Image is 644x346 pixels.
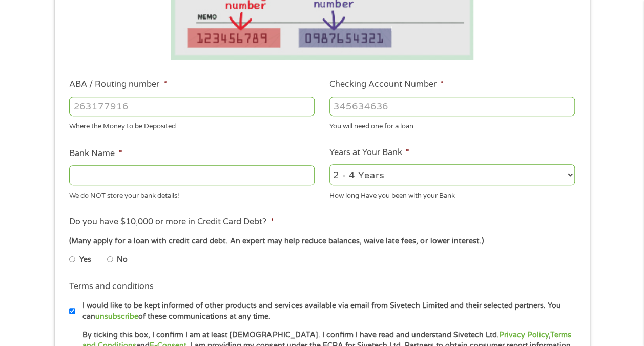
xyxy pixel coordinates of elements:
[69,281,154,292] label: Terms and conditions
[69,118,315,132] div: Where the Money to be Deposited
[69,187,315,201] div: We do NOT store your bank details!
[69,97,315,116] input: 263177916
[95,312,138,321] a: unsubscribe
[329,118,575,132] div: You will need one for a loan.
[329,187,575,201] div: How long Have you been with your Bank
[69,79,167,90] label: ABA / Routing number
[329,97,575,116] input: 345634636
[69,148,122,159] label: Bank Name
[69,217,274,227] label: Do you have $10,000 or more in Credit Card Debt?
[498,331,548,339] a: Privacy Policy
[329,79,444,90] label: Checking Account Number
[79,254,91,265] label: Yes
[69,236,574,247] div: (Many apply for a loan with credit card debt. An expert may help reduce balances, waive late fees...
[117,254,128,265] label: No
[75,300,578,322] label: I would like to be kept informed of other products and services available via email from Sivetech...
[329,147,409,158] label: Years at Your Bank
